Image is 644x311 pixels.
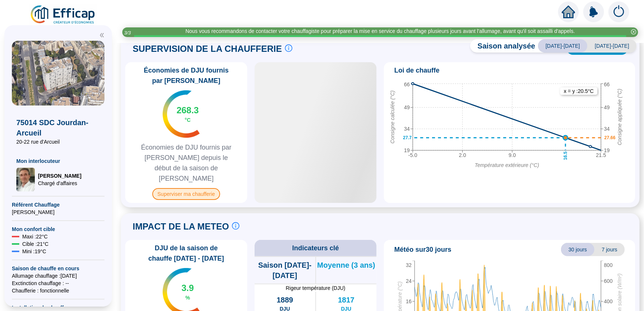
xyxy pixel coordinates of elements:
[12,208,104,216] span: [PERSON_NAME]
[596,152,606,158] tspan: 21.5
[403,135,412,140] text: 27.7
[163,90,200,138] img: indicateur températures
[12,225,104,233] span: Mon confort cible
[338,295,355,305] span: 1817
[604,126,610,132] tspan: 34
[404,147,410,153] tspan: 19
[562,5,575,19] span: home
[604,278,613,284] tspan: 600
[564,88,594,94] text: x = y : 20.5 °C
[38,172,81,180] span: [PERSON_NAME]
[394,65,439,76] span: Loi de chauffe
[128,65,244,86] span: Économies de DJU fournis par [PERSON_NAME]
[152,188,220,200] span: Superviser ma chaufferie
[12,201,104,208] span: Référent Chauffage
[38,180,81,187] span: Chargé d'affaires
[604,104,610,110] tspan: 49
[408,152,417,158] tspan: -5.0
[404,104,410,110] tspan: 49
[317,260,375,270] span: Moyenne (3 ans)
[185,294,190,301] span: %
[587,39,637,53] span: [DATE]-[DATE]
[509,152,516,158] tspan: 9.0
[617,88,623,145] tspan: Consigne appliquée (°C)
[176,104,199,116] span: 268.3
[22,233,48,240] span: Maxi : 22 °C
[128,243,244,264] span: DJU de la saison de chauffe [DATE] - [DATE]
[394,244,451,255] span: Météo sur 30 jours
[604,298,613,304] tspan: 400
[16,117,100,138] span: 75014 SDC Jourdan-Arcueil
[99,33,104,38] span: double-left
[12,272,104,280] span: Allumage chauffage : [DATE]
[459,152,466,158] tspan: 2.0
[185,116,191,124] span: °C
[561,243,594,256] span: 30 jours
[604,147,610,153] tspan: 19
[594,243,625,256] span: 7 jours
[16,157,100,165] span: Mon interlocuteur
[22,240,49,248] span: Cible : 21 °C
[631,29,636,34] span: close-circle
[475,162,539,168] tspan: Température extérieure (°C)
[133,221,229,233] span: IMPACT DE LA METEO
[277,295,293,305] span: 1889
[406,298,412,304] tspan: 16
[563,151,568,160] text: 16.5
[292,243,339,253] span: Indicateurs clé
[604,135,615,140] text: 27.66
[255,260,315,281] span: Saison [DATE]-[DATE]
[128,142,244,184] span: Économies de DJU fournis par [PERSON_NAME] depuis le début de la saison de [PERSON_NAME]
[12,287,104,294] span: Chaufferie : fonctionnelle
[12,280,104,287] span: Exctinction chauffage : --
[185,27,575,35] div: Nous vous recommandons de contacter votre chauffagiste pour préparer la mise en service du chauff...
[604,81,610,87] tspan: 66
[470,41,535,51] span: Saison analysée
[583,1,604,22] img: alerts
[232,222,239,230] span: info-circle
[182,282,194,294] span: 3.9
[604,262,613,268] tspan: 800
[16,138,100,146] span: 20-22 rue d'Arcueil
[404,126,410,132] tspan: 34
[255,284,376,292] span: Rigeur température (DJU)
[608,1,629,22] img: alerts
[406,262,412,268] tspan: 32
[12,265,104,272] span: Saison de chauffe en cours
[30,4,97,25] img: efficap energie logo
[285,44,292,52] span: info-circle
[124,30,131,36] i: 3 / 3
[538,39,587,53] span: [DATE]-[DATE]
[16,168,35,191] img: Chargé d'affaires
[22,248,46,255] span: Mini : 19 °C
[389,90,395,143] tspan: Consigne calculée (°C)
[133,43,282,55] span: SUPERVISION DE LA CHAUFFERIE
[406,278,412,284] tspan: 24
